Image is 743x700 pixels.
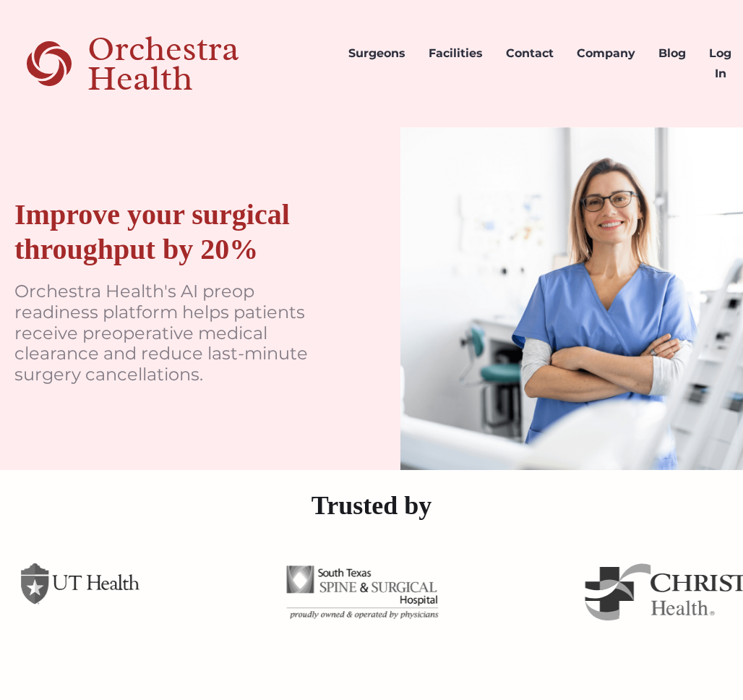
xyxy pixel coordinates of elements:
div: Orchestra Health [87,34,337,93]
a: Facilities [417,29,494,98]
a: Company [565,29,647,98]
a: Surgeons [337,29,417,98]
p: Orchestra Health's AI preop readiness platform helps patients receive preoperative medical cleara... [14,281,328,385]
a: Log In [697,29,743,98]
a: Contact [494,29,565,98]
a: Blog [647,29,697,98]
div: Improve your surgical throughput by 20% [14,197,328,267]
